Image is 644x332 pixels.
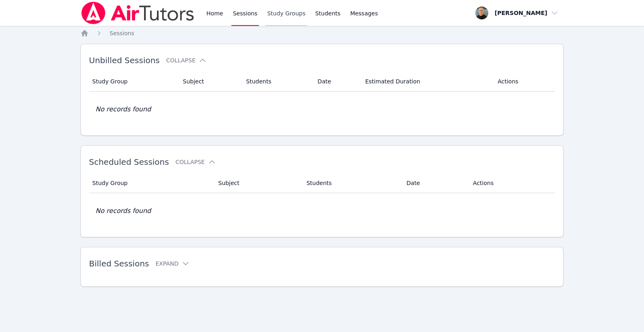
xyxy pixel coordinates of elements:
span: Billed Sessions [89,259,149,268]
button: Expand [155,260,190,268]
td: No records found [89,92,555,127]
span: Unbilled Sessions [89,55,160,65]
img: Air Tutors [80,2,195,24]
span: Messages [350,9,378,17]
th: Study Group [89,173,213,193]
button: Collapse [166,56,207,64]
th: Date [402,173,468,193]
th: Subject [178,72,241,92]
button: Collapse [176,158,216,166]
span: Scheduled Sessions [89,157,169,167]
th: Study Group [89,72,178,92]
th: Actions [468,173,555,193]
th: Actions [493,72,555,92]
th: Date [313,72,360,92]
td: No records found [89,193,555,229]
th: Subject [213,173,301,193]
a: Sessions [110,29,134,37]
span: Sessions [110,30,134,36]
nav: Breadcrumb [80,29,563,37]
th: Students [302,173,402,193]
th: Students [241,72,313,92]
th: Estimated Duration [360,72,493,92]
